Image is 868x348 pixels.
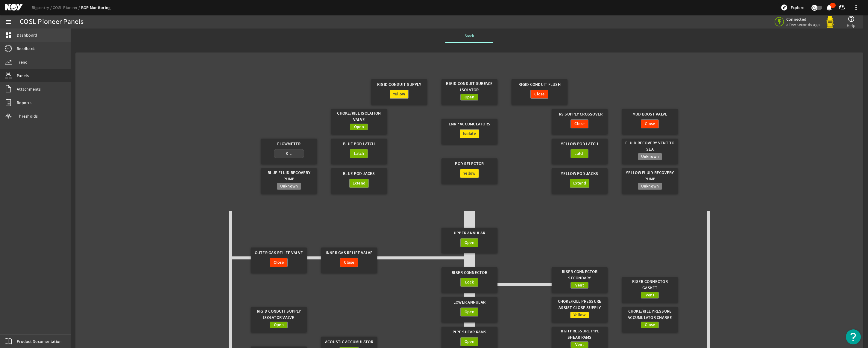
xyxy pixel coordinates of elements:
[786,16,820,22] span: Connected
[465,339,474,345] span: Open
[465,279,474,285] span: Lock
[374,79,424,90] div: Rigid Conduit Supply
[17,59,28,65] span: Trend
[574,121,585,127] span: Close
[646,292,654,298] span: Vent
[254,247,304,258] div: Outer Gas Relief Valve
[444,327,494,337] div: Pipe Shear Rams
[554,109,605,119] div: FRS Supply Crossover
[575,282,584,288] span: Vent
[344,259,354,265] span: Close
[848,15,855,22] mat-icon: help_outline
[465,240,474,246] span: Open
[573,180,586,186] span: Extend
[444,119,494,129] div: LMRP Accumulators
[5,31,12,39] mat-icon: dashboard
[264,139,314,149] div: Flowmeter
[17,46,35,52] span: Readback
[463,170,476,176] span: Yellow
[264,168,314,183] div: Blue Fluid Recovery Pump
[81,5,111,10] a: BOP Monitoring
[625,109,675,119] div: Mud Boost Valve
[334,109,384,124] div: Choke/Kill Isolation Valve
[353,180,366,186] span: Extend
[17,32,37,38] span: Dashboard
[393,91,405,97] span: Yellow
[444,79,494,94] div: Rigid Conduit Surface Isolator
[286,151,288,156] span: 0
[324,247,374,258] div: Inner Gas Relief Valve
[289,151,292,156] span: L
[625,139,675,153] div: Fluid Recovery Vent to Sea
[554,139,605,149] div: Yellow Pod Latch
[444,267,494,278] div: Riser Connector
[274,259,284,265] span: Close
[465,309,474,315] span: Open
[847,22,855,28] span: Help
[17,86,41,92] span: Attachments
[280,183,298,189] span: Unknown
[554,297,605,312] div: Choke/Kill Pressure Assist Close Supply
[17,73,29,79] span: Panels
[324,337,374,347] div: Acoustic Accumulator
[554,267,605,282] div: Riser Connector Secondary
[20,19,84,25] div: COSL Pioneer Panels
[514,79,564,90] div: Rigid Conduit Flush
[573,312,586,318] span: Yellow
[32,5,53,10] a: Rigsentry
[781,4,788,11] mat-icon: explore
[641,154,659,160] span: Unknown
[17,100,31,106] span: Reports
[825,4,833,11] mat-icon: notifications
[574,151,585,157] span: Latch
[444,158,494,169] div: Pod Selector
[625,168,675,183] div: Yellow Fluid Recovery Pump
[625,277,675,292] div: Riser Connector Gasket
[791,4,804,10] span: Explore
[641,183,659,189] span: Unknown
[575,342,584,348] span: Vent
[53,5,81,10] a: COSL Pioneer
[254,307,304,322] div: Rigid Conduit Supply Isolator Valve
[444,297,494,307] div: Lower Annular
[17,338,62,344] span: Product Documentation
[838,4,845,11] mat-icon: support_agent
[849,0,863,15] button: more_vert
[625,307,675,322] div: Choke/Kill Pressure Accumulator Charge
[334,168,384,179] div: Blue Pod Jacks
[554,327,605,341] div: High Pressure Pipe Shear Rams
[274,322,284,328] span: Open
[354,151,364,157] span: Latch
[17,113,38,119] span: Thresholds
[334,139,384,149] div: Blue Pod Latch
[444,228,494,238] div: Upper Annular
[534,91,544,97] span: Close
[824,16,836,28] img: Yellowpod.svg
[645,322,655,328] span: Close
[778,3,807,12] button: Explore
[5,18,12,25] mat-icon: menu
[846,329,861,344] button: Open Resource Center
[354,124,364,130] span: Open
[554,168,605,179] div: Yellow Pod Jacks
[465,34,474,38] span: Stack
[463,131,476,137] span: Isolate
[786,22,820,27] span: a few seconds ago
[645,121,655,127] span: Close
[465,94,474,100] span: Open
